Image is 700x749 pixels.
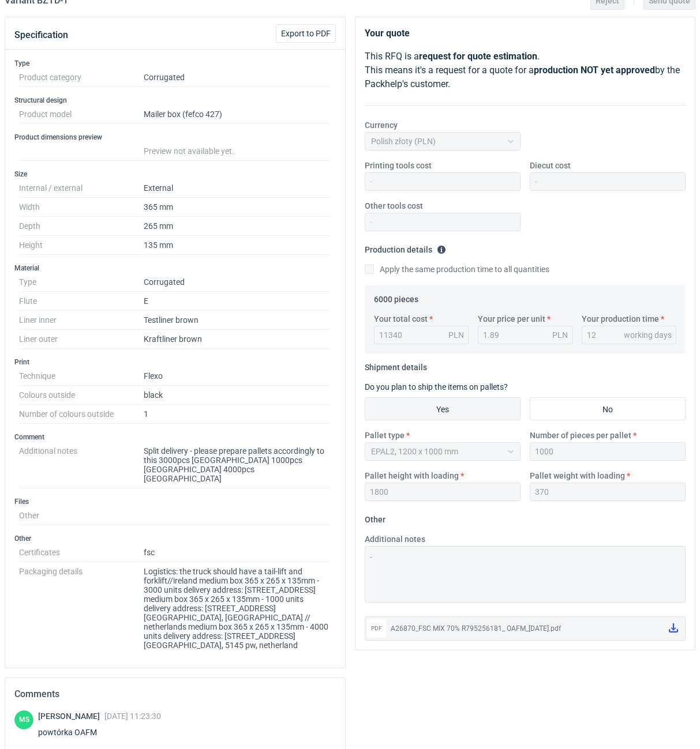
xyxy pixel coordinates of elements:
[144,292,331,311] dd: E
[624,329,672,341] div: working days
[19,217,144,236] dt: Depth
[14,710,33,729] div: Maciej Sikora
[144,367,331,386] dd: Flexo
[19,330,144,349] dt: Liner outer
[14,687,336,701] h2: Comments
[144,311,331,330] dd: Testliner brown
[368,619,386,638] div: pdf
[14,432,336,442] h3: Comment
[19,543,144,562] dt: Certificates
[365,546,686,603] textarea: -
[19,198,144,217] dt: Width
[365,28,410,39] strong: Your quote
[14,21,68,49] button: Specification
[144,146,234,156] span: Preview not available yet.
[365,510,385,524] legend: Other
[19,367,144,386] dt: Technique
[104,712,161,721] span: [DATE] 11:23:30
[144,442,331,488] dd: Split delivery - please prepare pallets accordingly to this 3000pcs [GEOGRAPHIC_DATA] 1000pcs [GE...
[19,105,144,124] dt: Product model
[374,290,418,304] legend: 6000 pieces
[38,712,104,721] span: [PERSON_NAME]
[365,240,446,254] legend: Production details
[38,727,161,738] div: powtórka OAFM
[144,217,331,236] dd: 265 mm
[14,264,336,273] h3: Material
[448,329,464,341] div: PLN
[19,506,144,525] dt: Other
[14,96,336,105] h3: Structural design
[19,68,144,87] dt: Product category
[144,562,331,650] dd: Logistics: the truck should have a tail-lift and forklift//ireland medium box 365 x 265 x 135mm -...
[534,65,655,76] strong: production NOT yet approved
[19,273,144,292] dt: Type
[365,382,508,392] label: Do you plan to ship the items on pallets?
[14,497,336,506] h3: Files
[144,198,331,217] dd: 365 mm
[276,24,336,43] button: Export to PDF
[14,710,33,729] figcaption: MS
[374,313,428,325] label: Your total cost
[19,311,144,330] dt: Liner inner
[365,358,427,372] legend: Shipment details
[365,160,432,171] label: Printing tools cost
[391,623,660,634] div: A26870_FSC MIX 70% R795256181_ OAFM_[DATE].pdf
[19,405,144,424] dt: Number of colours outside
[144,105,331,124] dd: Mailer box (fefco 427)
[19,236,144,255] dt: Height
[365,119,398,131] label: Currency
[14,133,336,142] h3: Product dimensions preview
[144,330,331,349] dd: Kraftliner brown
[144,386,331,405] dd: black
[530,160,571,171] label: Diecut cost
[478,313,545,325] label: Your price per unit
[365,470,459,481] label: Pallet height with loading
[144,405,331,424] dd: 1
[144,68,331,87] dd: Corrugated
[19,386,144,405] dt: Colours outside
[365,50,686,91] p: This RFQ is a . This means it's a request for a quote for a by the Packhelp's customer.
[14,59,336,68] h3: Type
[419,51,537,62] strong: request for quote estimation
[530,470,625,481] label: Pallet weight with loading
[365,430,405,441] label: Pallet type
[530,430,631,441] label: Number of pieces per pallet
[14,534,336,543] h3: Other
[19,179,144,198] dt: Internal / external
[144,179,331,198] dd: External
[144,543,331,562] dd: fsc
[281,29,331,37] span: Export to PDF
[552,329,568,341] div: PLN
[144,236,331,255] dd: 135 mm
[582,313,659,325] label: Your production time
[19,292,144,311] dt: Flute
[14,170,336,179] h3: Size
[19,442,144,488] dt: Additional notes
[144,273,331,292] dd: Corrugated
[19,562,144,650] dt: Packaging details
[365,200,423,212] label: Other tools cost
[14,357,336,367] h3: Print
[365,533,425,545] label: Additional notes
[365,264,549,275] label: Apply the same production time to all quantities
